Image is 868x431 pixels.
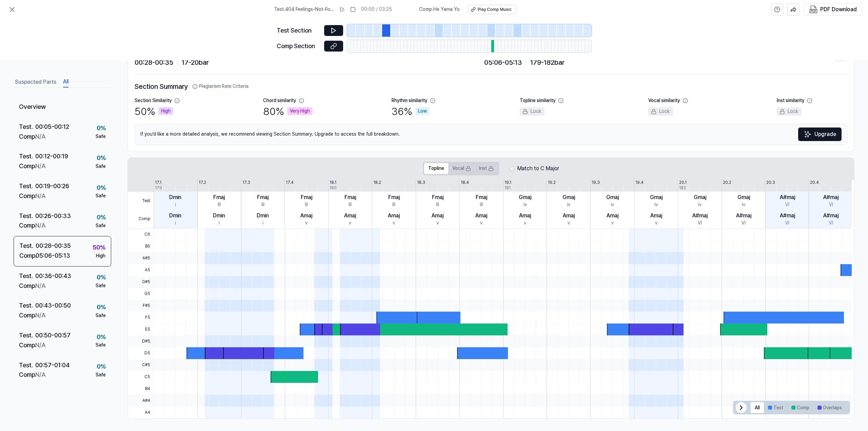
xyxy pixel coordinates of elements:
div: Amaj [344,212,356,220]
div: 00:57 - 01:04 [35,360,70,370]
div: 17.2 [199,180,206,185]
div: 05:06 - 05:13 [36,251,70,261]
div: Test . [19,152,35,161]
div: 50 % [93,242,105,252]
div: Comp . [19,370,35,380]
div: A#maj [823,212,839,220]
span: Test [128,192,154,210]
img: Sparkles [804,130,812,138]
button: All [63,77,68,87]
span: Comp . He Yama Yo [419,6,460,13]
div: i [175,220,176,227]
button: PDF Download [808,4,858,15]
div: 19.3 [592,180,600,185]
div: III [392,201,395,208]
div: Comp . [19,191,35,201]
div: iv [524,201,527,208]
span: 00:28 - 00:35 [135,57,173,68]
div: Safe [96,193,106,199]
div: Comp Section [277,41,320,51]
button: Topline [424,163,448,174]
div: Test . [19,181,35,191]
div: 0 % [97,273,106,282]
div: Gmaj [650,193,663,201]
div: 20.2 [723,180,731,185]
div: 18.2 [373,180,381,185]
div: Amaj [388,212,400,220]
div: Very High [287,107,313,115]
div: Overview [14,97,111,117]
div: Rhythm similarity [392,97,427,104]
div: iv [698,201,702,208]
div: A#maj [692,212,708,220]
div: 00:26 - 00:33 [35,211,71,221]
div: Play Comp Music [478,7,512,13]
div: 20.3 [766,180,775,185]
div: Amaj [519,212,531,220]
div: 0 % [97,332,106,342]
div: v [393,220,395,227]
div: Lock [648,107,673,116]
svg: help [774,6,780,13]
div: v [349,220,351,227]
a: SparklesUpgrade [798,128,842,141]
img: PDF Download [809,5,817,14]
div: 00:05 - 00:12 [35,122,69,132]
div: Test . [19,211,35,221]
div: 00:43 - 00:50 [35,301,71,311]
div: VI [742,220,746,227]
div: 182 [679,185,686,191]
div: A#maj [823,193,839,201]
div: 17.3 [242,180,250,185]
h2: Section Summary [135,81,847,92]
label: Match to C Major [517,164,559,173]
div: High [158,107,173,115]
button: Test [764,402,787,413]
span: G#5 [128,276,154,288]
span: 17 - 20 bar [182,57,209,68]
div: v [611,220,614,227]
div: 0 % [97,123,106,133]
span: A#4 [128,395,154,407]
span: C#5 [128,359,154,371]
div: Safe [96,282,106,289]
div: III [480,201,483,208]
div: Comp . [19,132,35,141]
div: N/A [35,340,45,350]
div: 181 [505,185,511,191]
div: Test . [19,301,35,311]
div: Inst similarity [777,97,804,104]
div: Dmin [169,212,181,220]
div: Safe [96,372,106,378]
div: Test Section [277,26,320,36]
div: VI [829,220,833,227]
div: III [305,201,308,208]
div: 0 % [97,362,106,372]
div: Fmaj [301,193,312,201]
div: 00:50 - 00:57 [35,331,71,340]
div: v [524,220,526,227]
div: Fmaj [344,193,356,201]
div: Fmaj [432,193,443,201]
div: 18.3 [417,180,425,185]
span: A4 [128,407,154,418]
span: F5 [128,312,154,324]
div: Comp . [19,251,36,261]
div: 17.1 [155,180,161,185]
div: Gmaj [737,193,750,201]
span: 179 - 182 bar [530,57,565,68]
div: Test . [19,122,35,132]
div: 0 % [97,153,106,163]
button: Upgrade [798,128,842,141]
div: Low [415,107,430,115]
div: III [218,201,221,208]
span: 05:06 - 05:13 [484,57,522,68]
div: Amaj [650,212,662,220]
div: iv [567,201,570,208]
span: D#5 [128,335,154,347]
div: v [305,220,308,227]
div: High [96,252,105,259]
div: Comp . [19,161,35,171]
div: v [568,220,570,227]
button: help [771,3,783,16]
